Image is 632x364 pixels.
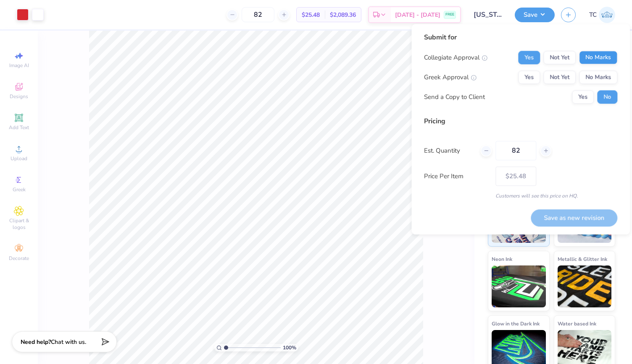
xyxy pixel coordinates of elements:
div: Send a Copy to Client [424,92,485,102]
button: Not Yet [543,51,576,64]
span: 100 % [283,344,296,351]
button: No [597,90,617,104]
div: Collegiate Approval [424,53,487,62]
span: TC [589,10,597,20]
span: Water based Ink [558,319,596,328]
div: Greek Approval [424,73,477,82]
span: $2,089.36 [330,10,356,19]
span: Neon Ink [492,255,512,263]
div: Pricing [424,116,617,126]
span: Metallic & Glitter Ink [558,255,607,263]
input: – – [242,7,274,22]
button: No Marks [579,70,617,84]
input: – – [495,141,536,160]
img: Tahlyia Curtice [599,7,615,23]
button: No Marks [579,51,617,64]
span: Greek [13,186,26,193]
button: Yes [518,51,540,64]
span: Glow in the Dark Ink [492,319,540,328]
label: Price Per Item [424,172,489,181]
span: Image AI [9,62,29,69]
strong: Need help? [21,338,51,346]
div: Submit for [424,32,617,42]
button: Not Yet [543,70,576,84]
input: Untitled Design [467,6,508,23]
div: Customers will see this price on HQ. [424,192,617,200]
span: Add Text [9,124,29,131]
button: Yes [518,70,540,84]
label: Est. Quantity [424,146,474,156]
a: TC [589,7,615,23]
span: Chat with us. [51,338,86,346]
span: Upload [11,155,27,162]
img: Metallic & Glitter Ink [558,265,612,307]
span: Decorate [9,255,29,262]
span: FREE [445,12,454,18]
span: $25.48 [302,10,320,19]
span: Designs [10,93,28,100]
span: Clipart & logos [4,217,34,231]
img: Neon Ink [492,265,546,307]
span: [DATE] - [DATE] [395,10,440,19]
button: Yes [572,90,594,104]
button: Save [515,8,555,22]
